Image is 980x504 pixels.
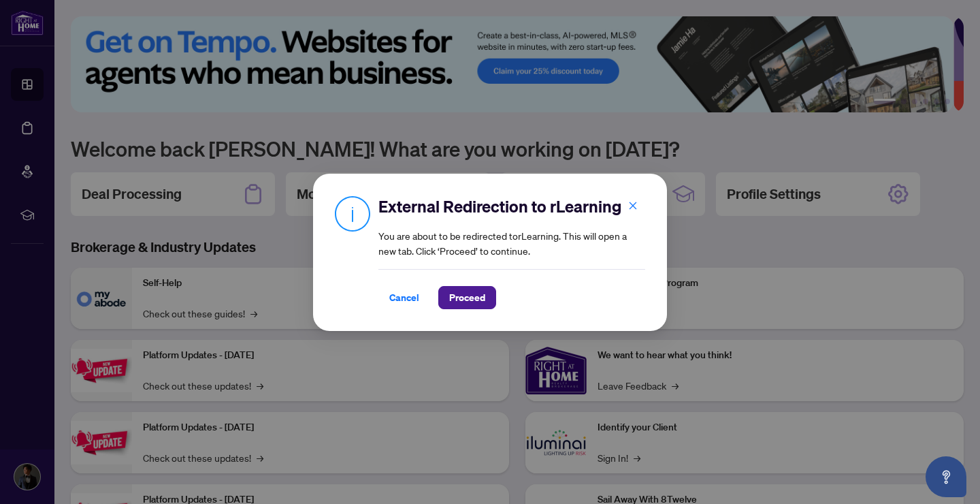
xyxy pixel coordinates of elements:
[926,456,966,497] button: Open asap
[449,287,485,309] span: Proceed
[389,287,419,309] span: Cancel
[378,195,645,309] div: You are about to be redirected to rLearning . This will open a new tab. Click ‘Proceed’ to continue.
[378,195,645,217] h2: External Redirection to rLearning
[335,195,370,232] img: Info Icon
[628,200,638,210] span: close
[378,286,430,309] button: Cancel
[438,286,496,309] button: Proceed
